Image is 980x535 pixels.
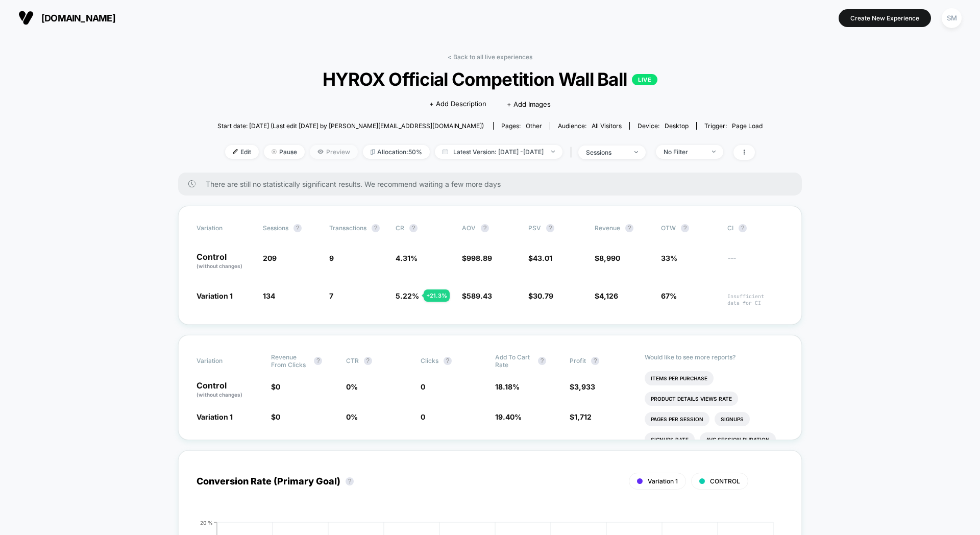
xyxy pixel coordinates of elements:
[661,224,717,232] span: OTW
[574,382,595,391] span: 3,933
[481,224,489,232] button: ?
[586,149,627,156] div: sessions
[364,357,372,365] button: ?
[363,145,430,159] span: Allocation: 50%
[329,291,333,300] span: 7
[645,392,738,406] li: Product Details Views Rate
[839,9,931,27] button: Create New Experience
[495,412,522,421] span: 19.40 %
[448,53,532,61] a: < Back to all live experiences
[225,145,259,159] span: Edit
[551,151,555,153] img: end
[329,224,366,232] span: Transactions
[592,122,622,130] span: All Visitors
[507,100,551,108] span: + Add Images
[664,148,704,156] div: No Filter
[568,145,578,160] span: |
[681,224,689,232] button: ?
[727,293,783,306] span: Insufficient data for CI
[264,145,305,159] span: Pause
[421,382,425,391] span: 0
[533,291,553,300] span: 30.79
[538,357,546,365] button: ?
[739,224,747,232] button: ?
[645,353,784,361] p: Would like to see more reports?
[645,432,695,447] li: Signups Rate
[574,412,592,421] span: 1,712
[632,74,657,85] p: LIVE
[293,224,302,232] button: ?
[634,151,638,153] img: end
[710,477,740,485] span: CONTROL
[263,224,288,232] span: Sessions
[665,122,689,130] span: desktop
[570,382,595,391] span: $
[435,145,562,159] span: Latest Version: [DATE] - [DATE]
[715,412,750,426] li: Signups
[700,432,776,447] li: Avg Session Duration
[648,477,678,485] span: Variation 1
[346,357,359,364] span: CTR
[942,8,962,28] div: SM
[197,263,242,269] span: (without changes)
[645,412,709,426] li: Pages Per Session
[462,254,492,262] span: $
[346,477,354,485] button: ?
[41,13,115,23] span: [DOMAIN_NAME]
[197,353,253,369] span: Variation
[217,122,484,130] span: Start date: [DATE] (Last edit [DATE] by [PERSON_NAME][EMAIL_ADDRESS][DOMAIN_NAME])
[197,392,242,398] span: (without changes)
[570,412,592,421] span: $
[712,151,716,153] img: end
[310,145,358,159] span: Preview
[526,122,542,130] span: other
[197,412,233,421] span: Variation 1
[661,254,677,262] span: 33%
[421,357,438,364] span: Clicks
[599,254,620,262] span: 8,990
[272,149,277,154] img: end
[200,519,213,525] tspan: 20 %
[495,353,533,369] span: Add To Cart Rate
[570,357,586,364] span: Profit
[197,224,253,232] span: Variation
[271,412,280,421] span: $
[595,224,620,232] span: Revenue
[197,253,253,270] p: Control
[271,382,280,391] span: $
[528,224,541,232] span: PSV
[444,357,452,365] button: ?
[467,254,492,262] span: 998.89
[462,291,492,300] span: $
[495,382,520,391] span: 18.18 %
[263,291,275,300] span: 134
[443,149,448,154] img: calendar
[595,254,620,262] span: $
[18,10,34,26] img: Visually logo
[533,254,552,262] span: 43.01
[629,122,696,130] span: Device:
[371,149,375,155] img: rebalance
[546,224,554,232] button: ?
[424,289,450,302] div: + 21.3 %
[271,353,309,369] span: Revenue From Clicks
[372,224,380,232] button: ?
[245,68,736,90] span: HYROX Official Competition Wall Ball
[462,224,476,232] span: AOV
[396,291,419,300] span: 5.22 %
[314,357,322,365] button: ?
[501,122,542,130] div: Pages:
[206,180,781,188] span: There are still no statistically significant results. We recommend waiting a few more days
[15,10,118,26] button: [DOMAIN_NAME]
[197,291,233,300] span: Variation 1
[661,291,677,300] span: 67%
[528,254,552,262] span: $
[625,224,633,232] button: ?
[727,255,783,270] span: ---
[595,291,618,300] span: $
[396,254,418,262] span: 4.31 %
[558,122,622,130] div: Audience:
[591,357,599,365] button: ?
[939,8,965,29] button: SM
[645,371,714,385] li: Items Per Purchase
